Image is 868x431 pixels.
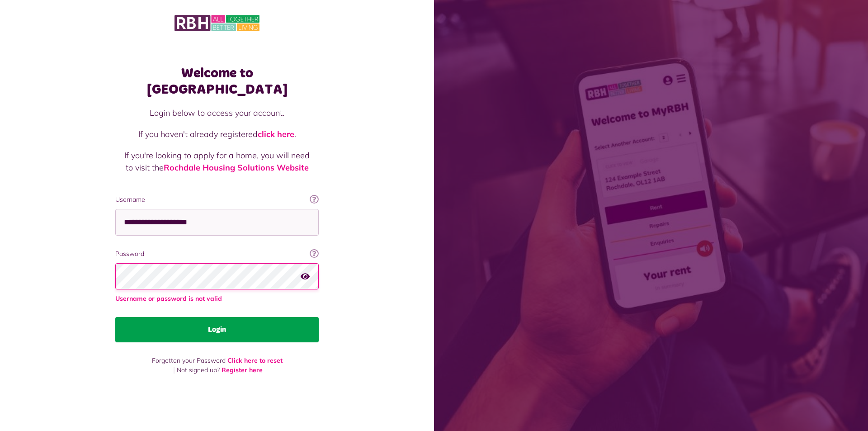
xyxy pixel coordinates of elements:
a: Rochdale Housing Solutions Website [164,162,309,173]
label: Username [115,195,319,204]
p: Login below to access your account. [124,107,310,119]
a: Register here [222,366,263,374]
p: If you're looking to apply for a home, you will need to visit the [124,149,310,174]
p: If you haven't already registered . [124,128,310,140]
span: Not signed up? [177,366,220,374]
h1: Welcome to [GEOGRAPHIC_DATA] [115,65,319,98]
button: Login [115,317,319,342]
span: Username or password is not valid [115,294,319,303]
span: Forgotten your Password [152,356,226,365]
label: Password [115,249,319,259]
a: Click here to reset [227,356,283,365]
a: click here [258,129,294,139]
img: MyRBH [175,14,259,33]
